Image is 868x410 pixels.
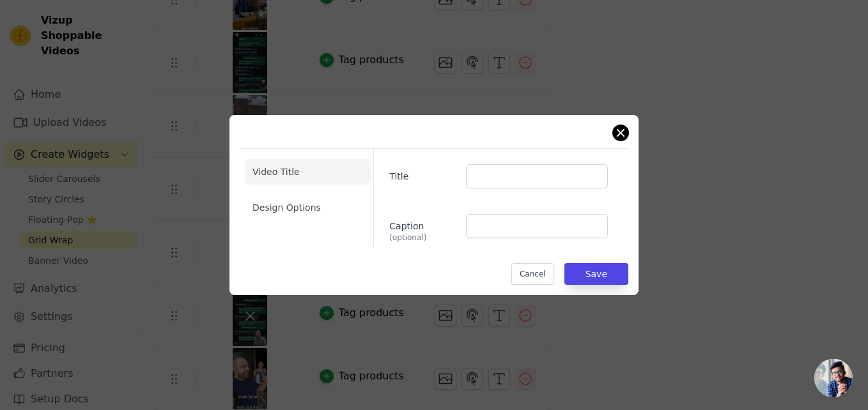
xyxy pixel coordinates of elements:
a: Chat abierto [814,359,853,397]
label: Caption [389,215,455,243]
li: Video Title [245,159,371,185]
button: Save [564,263,628,285]
li: Design Options [245,195,371,220]
span: (optional) [389,232,455,243]
button: Close modal [613,125,628,140]
button: Cancel [511,263,554,285]
label: Title [389,165,455,183]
